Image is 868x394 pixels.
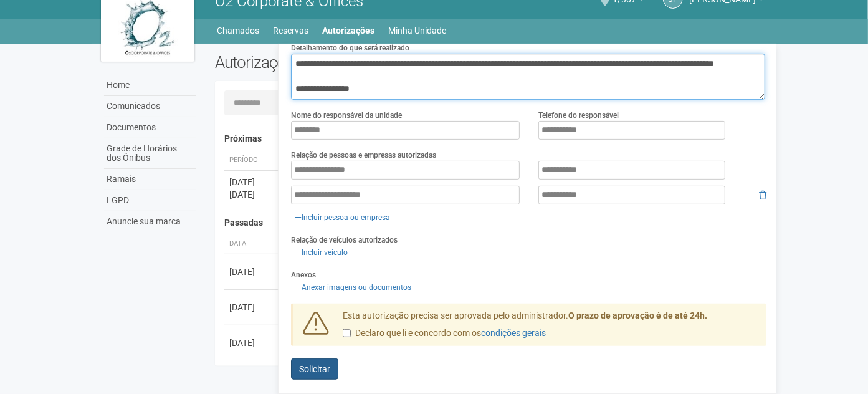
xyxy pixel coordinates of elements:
[291,150,436,161] label: Relação de pessoas e empresas autorizadas
[299,364,330,374] span: Solicitar
[343,329,351,337] input: Declaro que li e concordo com oscondições gerais
[291,246,351,259] a: Incluir veículo
[291,358,338,380] button: Solicitar
[215,53,482,72] h2: Autorizações
[389,22,447,39] a: Minha Unidade
[224,150,280,171] th: Período
[104,190,196,211] a: LGPD
[323,22,375,39] a: Autorizações
[291,211,394,224] a: Incluir pessoa ou empresa
[568,310,707,320] strong: O prazo de aprovação é de até 24h.
[104,75,196,96] a: Home
[104,117,196,138] a: Documentos
[291,42,409,54] label: Detalhamento do que será realizado
[229,188,275,201] div: [DATE]
[217,22,260,39] a: Chamados
[291,110,402,121] label: Nome do responsável da unidade
[229,301,275,314] div: [DATE]
[224,134,758,143] h4: Próximas
[224,234,280,254] th: Data
[104,211,196,232] a: Anuncie sua marca
[224,218,758,228] h4: Passadas
[333,310,767,346] div: Esta autorização precisa ser aprovada pelo administrador.
[229,337,275,349] div: [DATE]
[104,138,196,169] a: Grade de Horários dos Ônibus
[229,176,275,188] div: [DATE]
[104,96,196,117] a: Comunicados
[291,281,415,294] a: Anexar imagens ou documentos
[291,234,398,246] label: Relação de veículos autorizados
[481,328,546,338] a: condições gerais
[343,327,546,340] label: Declaro que li e concordo com os
[104,169,196,190] a: Ramais
[291,269,316,281] label: Anexos
[538,110,619,121] label: Telefone do responsável
[229,266,275,278] div: [DATE]
[274,22,309,39] a: Reservas
[759,191,766,199] i: Remover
